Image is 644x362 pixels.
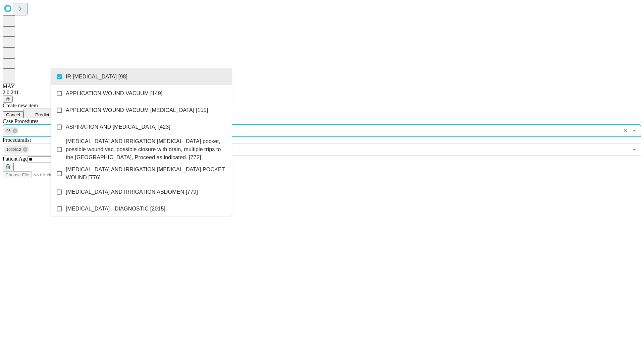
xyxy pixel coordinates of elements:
[66,166,226,182] span: [MEDICAL_DATA] AND IRRIGATION [MEDICAL_DATA] POCKET WOUND [776]
[4,145,29,154] div: 1000512
[630,145,639,154] button: Open
[3,137,31,143] span: Proceduralist
[3,156,28,162] span: Patient Age
[66,205,165,213] span: [MEDICAL_DATA] - DIAGNOSTIC [2015]
[66,73,127,81] span: IR [MEDICAL_DATA] [98]
[3,89,641,96] div: 2.0.241
[3,96,13,103] button: @
[630,126,639,135] button: Close
[4,127,13,135] span: 98
[621,126,630,135] button: Clear
[4,127,19,135] div: 98
[66,123,170,131] span: ASPIRATION AND [MEDICAL_DATA] [423]
[66,89,162,98] span: APPLICATION WOUND VACUUM [149]
[3,103,38,108] span: Create new item
[6,112,20,117] span: Cancel
[4,146,24,154] span: 1000512
[3,111,23,118] button: Cancel
[5,97,10,102] span: @
[3,83,641,89] div: MAY
[23,109,54,118] button: Predict
[66,106,208,114] span: APPLICATION WOUND VACUUM [MEDICAL_DATA] [155]
[66,137,226,162] span: [MEDICAL_DATA] AND IRRIGATION [MEDICAL_DATA] pocket, possible wound vac, possible closure with dr...
[35,112,49,117] span: Predict
[3,118,38,124] span: Scheduled Procedure
[66,188,198,196] span: [MEDICAL_DATA] AND IRRIGATION ABDOMEN [779]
